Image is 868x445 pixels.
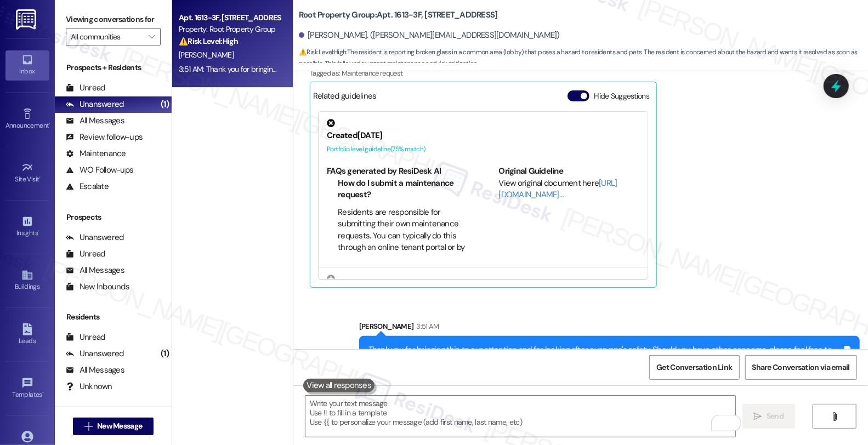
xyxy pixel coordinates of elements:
div: Prospects [55,212,172,223]
a: Templates • [5,374,49,403]
div: Tagged as: [310,65,810,81]
div: Unread [66,82,105,94]
span: • [39,174,41,181]
span: Send [767,410,784,422]
a: [URL][DOMAIN_NAME]… [499,178,617,200]
div: Unanswered [66,99,124,110]
div: (1) [158,345,172,362]
a: Leads [5,320,49,350]
div: Unread [66,248,105,260]
i:  [149,32,155,41]
div: Property: Root Property Group [179,24,280,35]
div: Review follow-ups [66,132,143,143]
div: Maintenance [66,148,126,159]
strong: ⚠️ Risk Level: High [179,36,238,46]
a: Buildings [5,266,49,295]
button: Share Conversation via email [745,355,857,380]
i:  [830,412,838,421]
div: Apt. 1613-3F, [STREET_ADDRESS] [179,12,280,24]
span: Maintenance request [342,69,403,78]
div: Related guidelines [313,90,377,106]
b: Original Guideline [499,166,564,176]
div: All Messages [66,115,124,127]
label: Hide Suggestions [594,90,649,102]
div: View original document here [499,178,640,201]
a: Site Visit • [5,158,49,188]
b: Root Property Group: Apt. 1613-3F, [STREET_ADDRESS] [299,9,498,21]
div: All Messages [66,364,124,376]
div: 3:51 AM: Thank you for bringing this to our attention and for looking after everyone's safety. Sh... [179,64,662,74]
div: Portfolio level guideline ( 75 % match) [327,144,639,155]
button: Send [742,404,796,429]
li: How do I submit a maintenance request? [338,178,468,201]
b: FAQs generated by ResiDesk AI [327,166,441,176]
span: • [49,120,50,128]
span: Get Conversation Link [656,362,732,373]
i:  [84,422,93,431]
div: All Messages [66,265,124,276]
div: WO Follow-ups [66,164,133,176]
div: (1) [158,96,172,113]
div: Prospects + Residents [55,62,172,73]
span: Share Conversation via email [752,362,850,373]
img: ResiDesk Logo [16,9,38,30]
input: All communities [71,28,143,45]
button: Get Conversation Link [649,355,739,380]
textarea: To enrich screen reader interactions, please activate Accessibility in Grammarly extension settings [305,396,735,437]
div: Escalate [66,181,109,192]
button: New Message [73,418,154,435]
div: [PERSON_NAME] [359,321,860,336]
div: Created [DATE] [327,130,639,141]
div: Unknown [66,381,112,392]
span: [PERSON_NAME] [179,50,234,60]
div: Residents [55,311,172,323]
span: : The resident is reporting broken glass in a common area (lobby) that poses a hazard to resident... [299,47,868,70]
i:  [754,412,762,421]
div: Unanswered [66,232,124,243]
span: • [42,389,44,397]
strong: ⚠️ Risk Level: High [299,48,346,56]
div: [PERSON_NAME]. ([PERSON_NAME][EMAIL_ADDRESS][DOMAIN_NAME]) [299,30,560,41]
div: 3:51 AM [413,321,439,332]
div: Unanswered [66,348,124,360]
div: Unread [66,332,105,343]
a: Insights • [5,212,49,242]
span: New Message [97,420,142,432]
span: • [38,227,39,235]
div: New Inbounds [66,281,129,293]
a: Inbox [5,50,49,80]
div: Thank you for bringing this to our attention and for looking after everyone's safety. Should you ... [368,344,842,368]
label: Viewing conversations for [66,11,161,28]
li: Residents are responsible for submitting their own maintenance requests. You can typically do thi... [338,207,468,277]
